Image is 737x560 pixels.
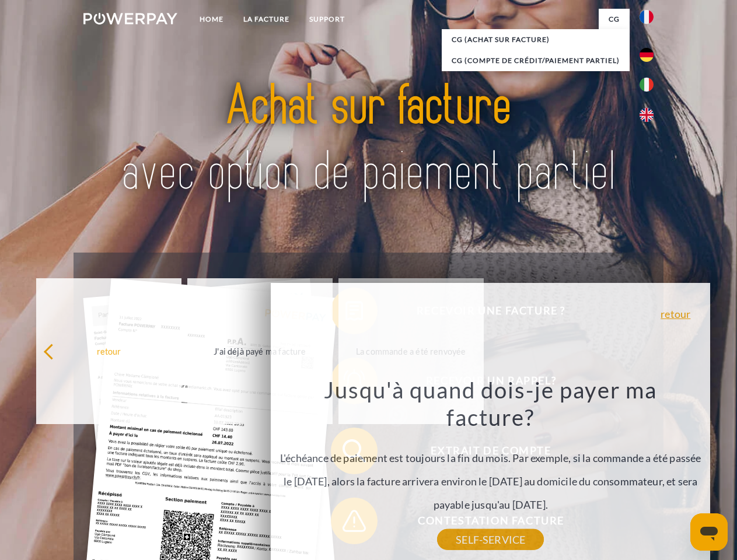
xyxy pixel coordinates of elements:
[640,48,654,62] img: de
[442,50,630,71] a: CG (Compte de crédit/paiement partiel)
[640,78,654,92] img: it
[640,10,654,24] img: fr
[190,9,233,30] a: Home
[233,9,299,30] a: LA FACTURE
[111,56,626,223] img: title-powerpay_fr.svg
[442,29,630,50] a: CG (achat sur facture)
[83,13,177,24] img: logo-powerpay-white.svg
[437,529,544,550] a: SELF-SERVICE
[690,513,728,551] iframe: Bouton de lancement de la fenêtre de messagerie
[278,376,704,540] div: L'échéance de paiement est toujours la fin du mois. Par exemple, si la commande a été passée le [...
[278,376,704,432] h3: Jusqu'à quand dois-je payer ma facture?
[661,309,690,319] a: retour
[599,9,630,30] a: CG
[640,108,654,122] img: en
[194,343,326,359] div: J'ai déjà payé ma facture
[299,9,355,30] a: Support
[43,343,174,359] div: retour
